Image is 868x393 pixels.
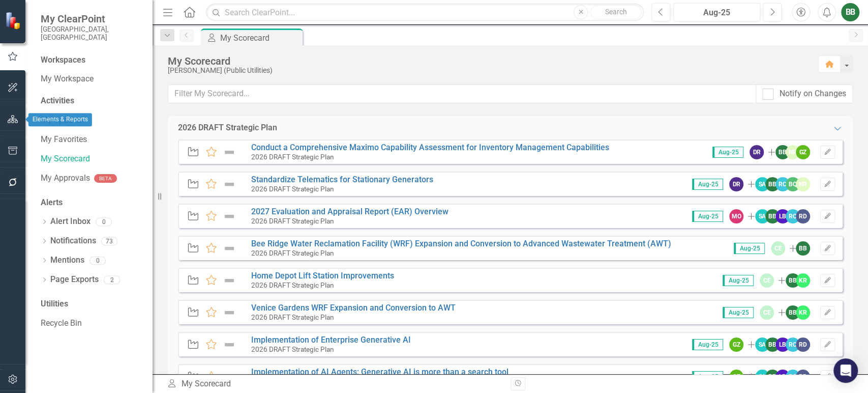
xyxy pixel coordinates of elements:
div: RD [796,338,810,352]
a: My Workspace [41,73,142,85]
div: BB [765,338,780,352]
small: 2026 DRAFT Strategic Plan [251,345,334,353]
a: Recycle Bin [41,318,142,329]
div: [PERSON_NAME] (Public Utilities) [168,67,808,74]
div: CE [760,305,774,320]
span: Aug-25 [712,147,743,158]
div: Notify on Changes [780,88,846,100]
a: Mentions [50,255,84,266]
div: NR [786,145,800,159]
span: Search [605,8,627,16]
div: BB [765,209,780,223]
a: 2027 Evaluation and Appraisal Report (EAR) Overview [251,207,448,216]
a: Standardize Telematics for Stationary Generators [251,175,433,184]
img: Not Defined [223,210,236,222]
small: [GEOGRAPHIC_DATA], [GEOGRAPHIC_DATA] [41,25,142,42]
span: Aug-25 [692,179,723,190]
img: Not Defined [223,146,236,158]
a: Notifications [50,235,96,247]
a: Bee Ridge Water Reclamation Facility (WRF) Expansion and Conversion to Advanced Wastewater Treatm... [251,239,671,248]
div: Aug-25 [677,7,757,19]
small: 2026 DRAFT Strategic Plan [251,281,334,289]
div: Activities [41,95,142,107]
div: RC [775,177,790,191]
input: Search ClearPoint... [206,4,644,21]
a: Alert Inbox [50,216,91,228]
img: Not Defined [223,274,236,287]
div: 2 [104,275,120,284]
img: Not Defined [223,339,236,351]
button: Search [590,5,641,19]
div: My Scorecard [168,55,808,67]
div: 0 [89,256,106,265]
span: Aug-25 [723,307,754,318]
a: Home Depot Lift Station Improvements [251,271,394,280]
a: Conduct a Comprehensive Maximo Capability Assessment for Inventory Management Capabilities [251,143,609,152]
img: Not Defined [223,371,236,383]
div: BQ [786,177,800,191]
div: BB [786,273,800,288]
div: BB [765,177,780,191]
a: Venice Gardens WRF Expansion and Conversion to AWT [251,303,456,313]
span: Aug-25 [723,275,754,286]
div: GZ [796,145,810,159]
img: Not Defined [223,178,236,190]
button: Aug-25 [673,3,760,21]
div: RC [786,209,800,223]
div: CE [760,273,774,288]
div: SA [755,338,769,352]
small: 2026 DRAFT Strategic Plan [251,217,334,225]
div: SA [755,177,769,191]
div: SA [755,209,769,223]
div: GZ [729,370,743,384]
img: Not Defined [223,306,236,319]
span: Aug-25 [692,339,723,350]
small: 2026 DRAFT Strategic Plan [251,313,334,321]
a: Page Exports [50,274,99,286]
div: RD [796,209,810,223]
div: BB [786,305,800,320]
div: 0 [96,217,112,226]
span: Aug-25 [734,243,765,254]
img: Not Defined [223,242,236,255]
div: LB [775,338,790,352]
div: KR [796,273,810,288]
div: SA [755,370,769,384]
span: My ClearPoint [41,13,142,25]
a: My Favorites [41,134,142,146]
div: BB [765,370,780,384]
button: BB [841,3,859,21]
div: My Scorecard [220,32,300,44]
div: Open Intercom Messenger [833,358,858,383]
div: BETA [94,174,117,183]
div: RD [796,370,810,384]
div: RC [786,338,800,352]
a: My Scorecard [41,153,142,165]
div: 2026 DRAFT Strategic Plan [178,122,277,134]
div: Alerts [41,197,142,209]
a: Implementation of Enterprise Generative AI [251,335,411,345]
div: BB [796,241,810,256]
div: Workspaces [41,54,85,66]
div: Utilities [41,298,142,310]
span: Aug-25 [692,211,723,222]
div: RC [786,370,800,384]
img: ClearPoint Strategy [5,12,23,30]
div: KR [796,305,810,320]
small: 2026 DRAFT Strategic Plan [251,153,334,161]
span: Aug-25 [692,371,723,382]
div: GZ [729,338,743,352]
div: DR [750,145,764,159]
div: LB [775,370,790,384]
div: DR [729,177,743,191]
div: NR [796,177,810,191]
input: Filter My Scorecard... [168,85,756,103]
small: 2026 DRAFT Strategic Plan [251,185,334,193]
div: LB [775,209,790,223]
div: MO [729,209,743,223]
div: Elements & Reports [28,113,92,126]
small: 2026 DRAFT Strategic Plan [251,249,334,257]
div: My Scorecard [167,378,502,390]
a: My Approvals [41,173,90,184]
